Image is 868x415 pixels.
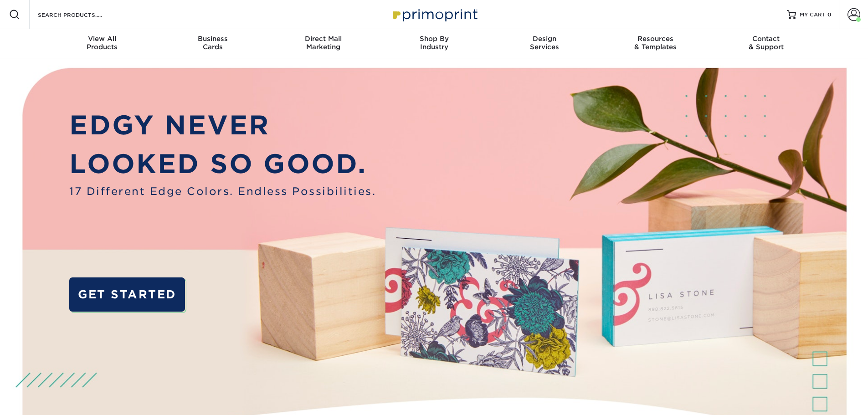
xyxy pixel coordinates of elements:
a: Direct MailMarketing [268,29,379,58]
div: Marketing [268,35,379,51]
img: Primoprint [389,5,480,24]
span: Resources [600,35,711,43]
a: Contact& Support [711,29,822,58]
div: Services [489,35,600,51]
div: & Templates [600,35,711,51]
a: Shop ByIndustry [379,29,489,58]
a: Resources& Templates [600,29,711,58]
span: MY CART [800,11,826,19]
span: Design [489,35,600,43]
p: LOOKED SO GOOD. [69,144,376,184]
a: DesignServices [489,29,600,58]
div: Products [47,35,158,51]
a: GET STARTED [69,277,185,312]
span: 17 Different Edge Colors. Endless Possibilities. [69,184,376,199]
a: View AllProducts [47,29,158,58]
span: View All [47,35,158,43]
p: EDGY NEVER [69,106,376,145]
div: Industry [379,35,489,51]
input: SEARCH PRODUCTS..... [37,9,126,20]
span: Direct Mail [268,35,379,43]
span: Contact [711,35,822,43]
div: & Support [711,35,822,51]
div: Cards [157,35,268,51]
span: 0 [827,11,832,18]
span: Shop By [379,35,489,43]
span: Business [157,35,268,43]
a: BusinessCards [157,29,268,58]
